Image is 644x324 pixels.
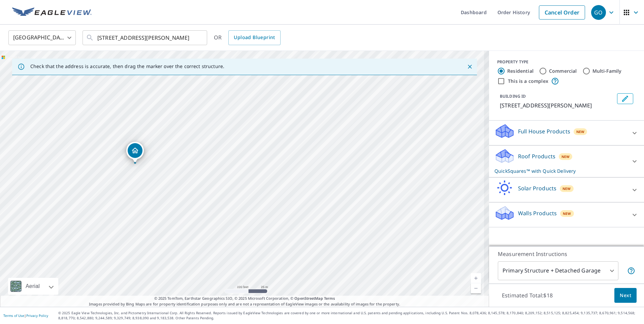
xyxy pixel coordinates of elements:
span: New [576,129,585,134]
span: New [562,186,571,191]
p: QuickSquares™ with Quick Delivery [494,167,626,174]
div: GO [591,5,606,20]
span: Upload Blueprint [234,33,275,42]
a: Cancel Order [539,5,585,20]
div: Full House ProductsNew [494,123,639,142]
span: New [561,154,570,159]
p: Estimated Total: $18 [496,288,558,303]
div: OR [214,30,281,45]
div: Primary Structure + Detached Garage [498,261,618,280]
div: [GEOGRAPHIC_DATA] [8,28,76,47]
div: Aerial [24,278,42,295]
div: Dropped pin, building 1, Residential property, 346 Crossman St Jamestown, NY 14701 [126,142,144,163]
a: Terms of Use [3,313,24,318]
a: Upload Blueprint [228,30,280,45]
p: Full House Products [518,127,570,135]
label: Commercial [549,68,577,74]
p: © 2025 Eagle View Technologies, Inc. and Pictometry International Corp. All Rights Reserved. Repo... [58,311,641,321]
p: [STREET_ADDRESS][PERSON_NAME] [500,101,614,109]
div: PROPERTY TYPE [497,59,636,65]
p: BUILDING ID [500,93,526,99]
a: Terms [324,296,335,301]
span: Your report will include the primary structure and a detached garage if one exists. [627,267,635,275]
div: Aerial [8,278,58,295]
button: Close [465,62,474,71]
p: Walls Products [518,209,557,217]
a: Current Level 18, Zoom Out [471,283,481,293]
div: Roof ProductsNewQuickSquares™ with Quick Delivery [494,148,639,174]
label: Multi-Family [592,68,622,74]
span: New [563,211,571,216]
button: Edit building 1 [617,93,633,104]
a: Privacy Policy [26,313,48,318]
a: Current Level 18, Zoom In [471,273,481,283]
label: Residential [507,68,534,74]
p: | [3,314,48,318]
a: OpenStreetMap [294,296,323,301]
div: Solar ProductsNew [494,180,639,199]
p: Check that the address is accurate, then drag the marker over the correct structure. [30,63,224,69]
p: Solar Products [518,184,556,192]
p: Measurement Instructions [498,250,635,258]
p: Roof Products [518,152,555,160]
span: Next [620,291,631,300]
label: This is a complex [508,78,548,85]
span: © 2025 TomTom, Earthstar Geographics SIO, © 2025 Microsoft Corporation, © [154,296,335,301]
div: Walls ProductsNew [494,205,639,224]
input: Search by address or latitude-longitude [97,28,193,47]
img: EV Logo [12,7,92,18]
button: Next [614,288,637,303]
